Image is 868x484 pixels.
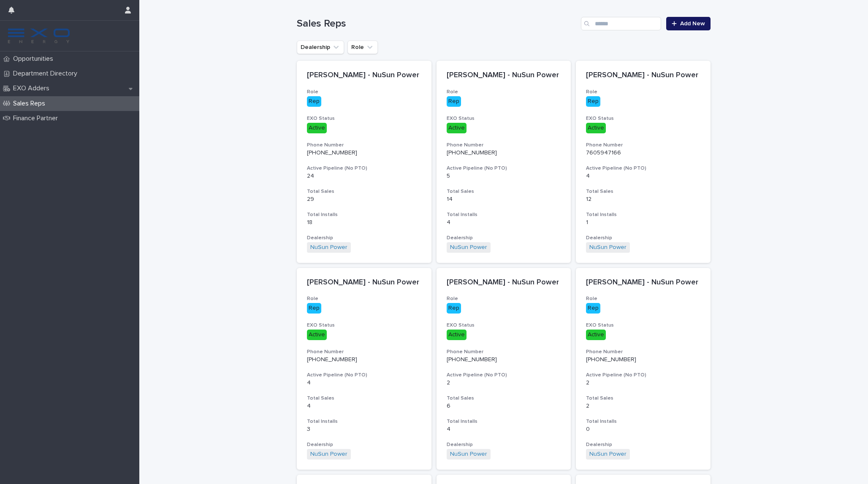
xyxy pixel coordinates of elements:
h3: Total Sales [307,395,421,402]
button: Role [347,41,378,54]
h3: Total Sales [447,188,561,195]
a: [PERSON_NAME] - NuSun PowerRoleRepEXO StatusActivePhone Number[PHONE_NUMBER]Active Pipeline (No P... [576,268,711,470]
p: 4 [586,173,700,180]
div: Active [307,123,327,133]
p: [PERSON_NAME] - NuSun Power [586,278,700,287]
div: Rep [586,303,600,314]
p: Finance Partner [10,114,65,122]
h3: Total Installs [307,418,421,425]
h3: Role [447,89,561,95]
p: 1 [586,219,700,226]
a: [PHONE_NUMBER] [307,357,357,362]
a: NuSun Power [589,451,627,458]
a: [PHONE_NUMBER] [447,150,497,156]
h3: Dealership [307,235,421,241]
a: NuSun Power [450,451,487,458]
p: 12 [586,196,700,203]
h3: Active Pipeline (No PTO) [447,372,561,379]
h1: Sales Reps [297,18,578,30]
button: Dealership [297,41,344,54]
div: Rep [307,96,321,107]
h3: Total Sales [586,395,700,402]
a: [PERSON_NAME] - NuSun PowerRoleRepEXO StatusActivePhone Number[PHONE_NUMBER]Active Pipeline (No P... [437,61,571,263]
a: [PHONE_NUMBER] [586,357,636,362]
p: 4 [447,426,561,433]
h3: Dealership [447,235,561,241]
h3: Total Installs [447,418,561,425]
p: 4 [307,403,421,410]
h3: Active Pipeline (No PTO) [447,165,561,172]
h3: EXO Status [586,322,700,329]
a: NuSun Power [310,451,347,458]
p: Sales Reps [10,100,52,108]
p: 24 [307,173,421,180]
p: 4 [307,379,421,387]
p: [PERSON_NAME] - NuSun Power [586,71,700,80]
p: 4 [447,219,561,226]
div: Active [586,123,606,133]
h3: Dealership [447,441,561,448]
div: Active [307,330,327,340]
p: Department Directory [10,70,84,78]
a: NuSun Power [450,244,487,251]
p: [PERSON_NAME] - NuSun Power [307,278,421,287]
a: NuSun Power [310,244,347,251]
h3: Role [586,89,700,95]
h3: Phone Number [447,142,561,149]
a: 7605947166 [586,150,621,156]
div: Active [447,330,467,340]
h3: Total Sales [586,188,700,195]
p: 0 [586,426,700,433]
p: 2 [447,379,561,387]
p: 18 [307,219,421,226]
p: [PERSON_NAME] - NuSun Power [447,278,561,287]
p: 2 [586,403,700,410]
h3: Total Installs [586,211,700,218]
a: [PERSON_NAME] - NuSun PowerRoleRepEXO StatusActivePhone Number[PHONE_NUMBER]Active Pipeline (No P... [437,268,571,470]
p: 2 [586,379,700,387]
h3: Active Pipeline (No PTO) [586,372,700,379]
div: Rep [307,303,321,314]
h3: Active Pipeline (No PTO) [307,165,421,172]
p: 29 [307,196,421,203]
p: EXO Adders [10,84,56,92]
h3: Phone Number [307,142,421,149]
h3: Dealership [586,441,700,448]
h3: Role [307,89,421,95]
a: [PHONE_NUMBER] [307,150,357,156]
h3: EXO Status [307,115,421,122]
h3: Phone Number [307,349,421,355]
h3: Active Pipeline (No PTO) [586,165,700,172]
h3: Dealership [586,235,700,241]
div: Rep [586,96,600,107]
img: FKS5r6ZBThi8E5hshIGi [7,27,71,44]
a: [PERSON_NAME] - NuSun PowerRoleRepEXO StatusActivePhone Number[PHONE_NUMBER]Active Pipeline (No P... [297,268,431,470]
h3: EXO Status [447,322,561,329]
div: Active [586,330,606,340]
h3: Dealership [307,441,421,448]
p: [PERSON_NAME] - NuSun Power [447,71,561,80]
h3: Total Installs [447,211,561,218]
h3: Active Pipeline (No PTO) [307,372,421,379]
h3: EXO Status [586,115,700,122]
a: [PERSON_NAME] - NuSun PowerRoleRepEXO StatusActivePhone Number7605947166Active Pipeline (No PTO)4... [576,61,711,263]
p: Opportunities [10,55,60,63]
h3: Total Sales [307,188,421,195]
h3: EXO Status [447,115,561,122]
a: [PHONE_NUMBER] [447,357,497,362]
h3: Total Installs [307,211,421,218]
div: Active [447,123,467,133]
h3: Phone Number [447,349,561,355]
h3: Role [586,295,700,302]
div: Rep [447,303,461,314]
h3: Total Sales [447,395,561,402]
div: Rep [447,96,461,107]
div: Search [581,17,661,30]
h3: Role [447,295,561,302]
h3: Phone Number [586,142,700,149]
span: Add New [680,21,705,27]
a: [PERSON_NAME] - NuSun PowerRoleRepEXO StatusActivePhone Number[PHONE_NUMBER]Active Pipeline (No P... [297,61,431,263]
h3: Role [307,295,421,302]
p: 6 [447,403,561,410]
a: Add New [666,17,711,30]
